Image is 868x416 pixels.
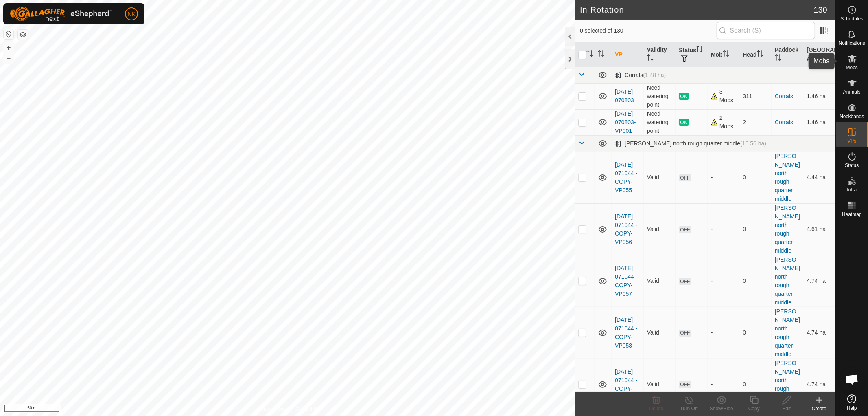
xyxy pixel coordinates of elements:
a: [PERSON_NAME] north rough quarter middle [775,256,800,306]
div: Corrals [615,72,666,79]
td: 311 [739,83,772,109]
td: 0 [739,307,772,359]
a: [PERSON_NAME] north rough quarter middle [775,360,800,409]
p-sorticon: Activate to sort [647,55,654,62]
p-sorticon: Activate to sort [696,47,703,53]
td: Valid [644,307,676,359]
span: (16.56 ha) [740,140,766,147]
span: Schedules [840,16,863,21]
a: Contact Us [295,405,319,413]
button: – [4,53,13,63]
div: - [711,225,737,233]
a: [DATE] 070803-VP001 [615,110,636,134]
td: Need watering point [644,83,676,109]
div: 2 Mobs [711,114,737,131]
a: Corrals [775,119,793,125]
span: VPs [847,139,856,143]
p-sorticon: Activate to sort [820,55,826,62]
div: Copy [738,405,770,412]
td: 0 [739,152,772,203]
span: Status [845,163,859,168]
td: 1.46 ha [803,109,835,135]
td: 4.74 ha [803,307,835,359]
p-sorticon: Activate to sort [586,51,593,58]
span: NK [127,10,135,18]
td: Valid [644,203,676,255]
span: ON [679,119,689,126]
td: 0 [739,255,772,307]
th: Status [676,42,708,67]
span: Delete [649,406,664,412]
a: [PERSON_NAME] north rough quarter middle [775,153,800,202]
div: - [711,173,737,182]
a: Open chat [840,367,864,392]
span: ON [679,93,689,100]
span: OFF [679,278,691,285]
p-sorticon: Activate to sort [598,51,604,58]
span: Help [847,406,857,411]
span: OFF [679,330,691,337]
button: Map Layers [18,30,28,40]
span: 0 selected of 130 [580,26,717,35]
div: - [711,328,737,337]
span: Infra [847,187,857,192]
a: [DATE] 071044 - COPY-VP056 [615,213,637,245]
td: Need watering point [644,109,676,135]
p-sorticon: Activate to sort [723,51,729,58]
a: [PERSON_NAME] north rough quarter middle [775,308,800,357]
td: 0 [739,359,772,410]
a: Help [836,391,868,414]
img: Gallagher Logo [10,7,112,21]
span: Heatmap [842,212,862,217]
span: (1.48 ha) [643,72,666,78]
div: Show/Hide [705,405,738,412]
span: OFF [679,381,691,388]
span: Mobs [846,65,858,70]
td: 1.46 ha [803,83,835,109]
div: - [711,380,737,389]
span: OFF [679,226,691,233]
td: 0 [739,203,772,255]
div: Create [803,405,835,412]
th: VP [612,42,644,67]
td: 4.61 ha [803,203,835,255]
th: [GEOGRAPHIC_DATA] Area [803,42,835,67]
a: Corrals [775,93,793,99]
h2: In Rotation [580,5,814,15]
a: [PERSON_NAME] north rough quarter middle [775,205,800,254]
th: Mob [708,42,740,67]
span: Neckbands [840,114,864,119]
a: [DATE] 070803 [615,88,634,103]
a: [DATE] 071044 - COPY-VP057 [615,265,637,297]
td: 2 [739,109,772,135]
td: 4.74 ha [803,359,835,410]
td: 4.74 ha [803,255,835,307]
p-sorticon: Activate to sort [757,51,763,58]
a: [DATE] 071044 - COPY-VP059 [615,368,637,401]
td: Valid [644,152,676,203]
div: Turn Off [673,405,705,412]
div: Edit [770,405,803,412]
th: Paddock [772,42,804,67]
span: Notifications [839,41,865,46]
span: 130 [814,4,827,16]
a: [DATE] 071044 - COPY-VP055 [615,161,637,194]
th: Validity [644,42,676,67]
span: OFF [679,174,691,181]
button: Reset Map [4,29,13,39]
p-sorticon: Activate to sort [775,55,781,62]
td: Valid [644,359,676,410]
input: Search (S) [717,22,815,39]
td: Valid [644,255,676,307]
a: Privacy Policy [256,405,286,413]
div: - [711,277,737,285]
div: 3 Mobs [711,88,737,105]
button: + [4,43,13,53]
td: 4.44 ha [803,152,835,203]
div: [PERSON_NAME] north rough quarter middle [615,140,766,147]
span: Animals [843,90,861,95]
th: Head [739,42,772,67]
a: [DATE] 071044 - COPY-VP058 [615,317,637,349]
